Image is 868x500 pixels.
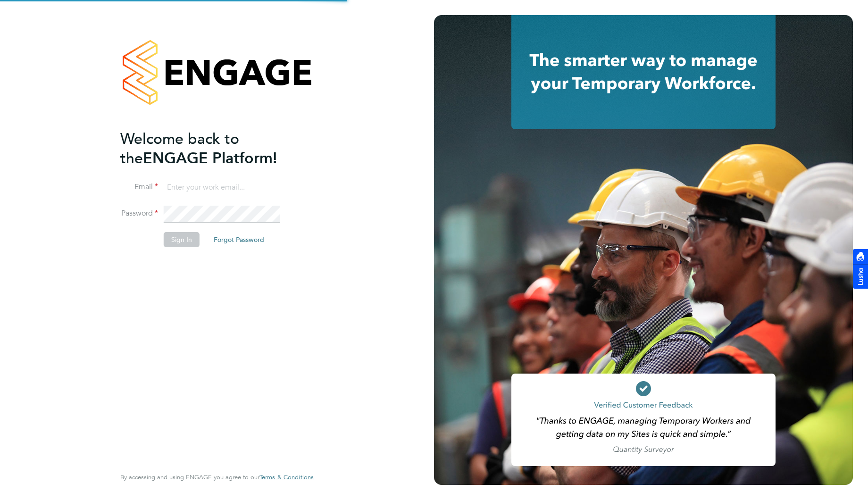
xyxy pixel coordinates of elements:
button: Forgot Password [206,232,272,247]
a: Terms & Conditions [259,474,314,481]
label: Email [120,182,158,192]
h2: ENGAGE Platform! [120,129,304,168]
span: By accessing and using ENGAGE you agree to our [120,473,314,481]
label: Password [120,208,158,218]
button: Sign In [164,232,200,247]
span: Welcome back to the [120,130,239,167]
input: Enter your work email... [164,179,280,196]
span: Terms & Conditions [259,473,314,481]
